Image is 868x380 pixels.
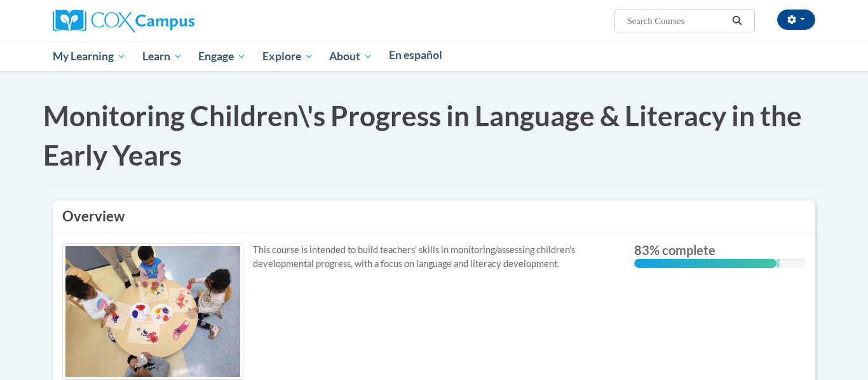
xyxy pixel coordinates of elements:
[62,207,806,226] h3: Overview
[634,243,806,257] label: 83% complete
[34,42,834,71] div: Main menu
[198,49,246,64] span: Engage
[777,10,815,30] button: Account Settings
[626,13,728,29] input: Search Courses
[53,15,194,25] a: Cox Campus
[44,42,134,71] a: My Learning
[262,49,313,64] span: Explore
[53,49,126,64] span: My Learning
[134,42,191,71] a: Learn
[728,13,747,29] button: Search
[381,42,451,69] a: En español
[322,42,381,71] a: About
[62,243,243,380] img: Course logo image
[43,99,802,171] span: Monitoring Children\'s Progress in Language & Literacy in the Early Years
[53,10,194,32] img: Cox Campus
[190,42,254,71] a: Engage
[389,48,442,62] span: En español
[329,49,372,64] span: About
[254,42,322,71] a: Explore
[62,243,615,271] p: This course is intended to build teachers' skills in monitoring/assessing children's developmenta...
[776,259,780,268] div: 0.001%
[142,49,182,64] span: Learn
[634,259,776,268] div: 83% complete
